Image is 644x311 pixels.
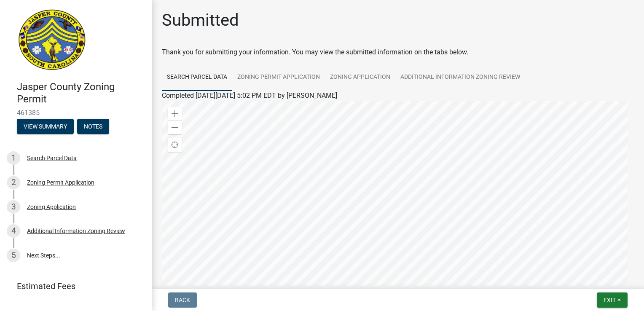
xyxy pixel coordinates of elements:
[27,228,125,234] div: Additional Information Zoning Review
[17,9,87,72] img: Jasper County, South Carolina
[77,119,109,134] button: Notes
[27,155,77,161] div: Search Parcel Data
[77,123,109,130] wm-modal-confirm: Notes
[395,64,525,91] a: Additional Information Zoning Review
[604,297,616,303] span: Exit
[17,109,135,117] span: 461385
[7,278,138,295] a: Estimated Fees
[597,292,628,308] button: Exit
[17,123,74,130] wm-modal-confirm: Summary
[175,297,190,303] span: Back
[7,176,20,189] div: 2
[168,292,197,308] button: Back
[162,47,634,57] div: Thank you for submitting your information. You may view the submitted information on the tabs below.
[168,138,182,152] div: Find my location
[7,151,20,165] div: 1
[162,91,337,99] span: Completed [DATE][DATE] 5:02 PM EDT by [PERSON_NAME]
[325,64,395,91] a: Zoning Application
[27,180,94,185] div: Zoning Permit Application
[162,64,232,91] a: Search Parcel Data
[27,204,76,210] div: Zoning Application
[7,249,20,262] div: 5
[7,224,20,238] div: 4
[7,200,20,214] div: 3
[168,107,182,121] div: Zoom in
[168,121,182,134] div: Zoom out
[17,81,145,105] h4: Jasper County Zoning Permit
[17,119,74,134] button: View Summary
[232,64,325,91] a: Zoning Permit Application
[162,10,239,30] h1: Submitted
